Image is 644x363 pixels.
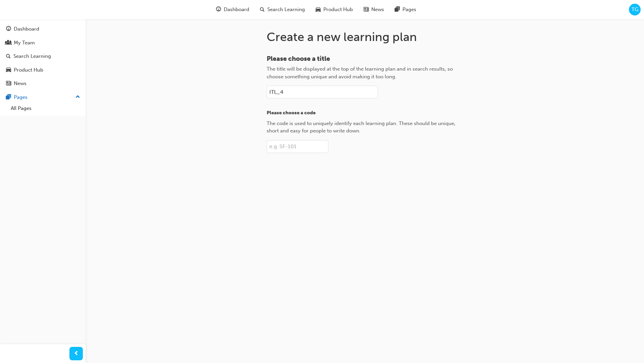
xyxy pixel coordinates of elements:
[397,3,429,16] a: pages-iconPages
[267,109,463,117] p: Please choose a code
[74,350,79,358] span: prev-icon
[14,25,39,33] div: Dashboard
[331,6,361,13] span: Product Hub
[3,77,83,90] a: News
[14,66,43,74] div: Product Hub
[218,3,262,16] a: guage-iconDashboard
[3,22,83,91] button: DashboardMy TeamSearch LearningProduct HubNews
[6,26,11,32] span: guage-icon
[3,23,83,35] a: Dashboard
[6,40,11,46] span: people-icon
[6,94,11,100] span: pages-icon
[14,39,35,47] div: My Team
[14,93,28,101] div: Pages
[267,120,455,134] span: The code is used to uniquely identify each learning plan. These should be unique, short and easy ...
[318,3,366,16] a: car-iconProduct Hub
[3,6,19,13] img: Trak
[3,91,83,104] button: Pages
[267,140,328,153] input: Please choose a codeThe code is used to uniquely identify each learning plan. These should be uni...
[267,66,453,80] span: The title will be displayed at the top of the learning plan and in search results, so choose some...
[267,30,463,44] h1: Create a new learning plan
[75,93,80,102] span: up-icon
[6,53,11,59] span: search-icon
[410,6,424,13] span: Pages
[267,86,378,98] input: Please choose a titleThe title will be displayed at the top of the learning plan and in search re...
[6,67,11,73] span: car-icon
[267,55,463,63] p: Please choose a title
[632,6,638,13] span: TG
[3,37,83,49] a: My Team
[3,50,83,63] a: Search Learning
[268,5,272,14] span: search-icon
[323,5,328,14] span: car-icon
[8,103,83,114] a: All Pages
[629,4,641,15] button: TG
[402,5,408,14] span: pages-icon
[262,3,318,16] a: search-iconSearch Learning
[3,64,83,76] a: Product Hub
[379,6,392,13] span: News
[14,80,26,87] div: News
[371,5,376,14] span: news-icon
[6,81,11,87] span: news-icon
[224,5,229,14] span: guage-icon
[231,6,257,13] span: Dashboard
[13,52,51,60] div: Search Learning
[275,6,313,13] span: Search Learning
[366,3,397,16] a: news-iconNews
